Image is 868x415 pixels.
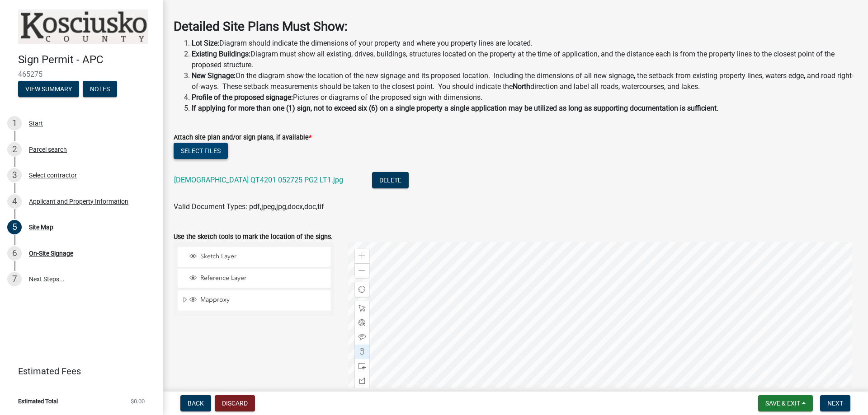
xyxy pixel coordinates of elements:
[198,252,327,261] span: Sketch Layer
[355,249,369,263] div: Zoom in
[177,245,331,314] ul: Layer List
[18,86,79,93] wm-modal-confirm: Summary
[174,234,333,240] label: Use the sketch tools to mark the location of the signs.
[181,296,188,305] span: Expand
[174,176,343,184] a: [DEMOGRAPHIC_DATA] QT4201 052725 PG2 LT1.jpg
[7,272,22,286] div: 7
[29,172,77,178] div: Select contractor
[355,282,369,297] div: Find my location
[355,263,369,278] div: Zoom out
[83,86,117,93] wm-modal-confirm: Notes
[765,400,800,407] span: Save & Exit
[188,400,204,407] span: Back
[7,116,22,131] div: 1
[83,81,117,97] button: Notes
[18,81,79,97] button: View Summary
[188,252,327,261] div: Sketch Layer
[29,198,128,205] div: Applicant and Property Information
[198,296,327,304] span: Mapproxy
[178,290,330,311] li: Mapproxy
[192,70,857,92] li: On the diagram show the location of the new signage and its proposed location. Including the dime...
[18,9,148,44] img: Kosciusko County, Indiana
[29,146,67,153] div: Parcel search
[192,71,236,80] strong: New Signage:
[180,395,211,411] button: Back
[7,168,22,182] div: 3
[131,398,145,404] span: $0.00
[192,49,857,70] li: Diagram must show all existing, drives, buildings, structures located on the property at the time...
[192,50,250,58] strong: Existing Buildings:
[29,250,73,256] div: On-Site Signage
[18,53,156,66] h4: Sign Permit - APC
[174,19,348,34] strong: Detailed Site Plans Must Show:
[178,247,330,267] li: Sketch Layer
[192,93,293,102] strong: Profile of the proposed signage:
[18,398,58,404] span: Estimated Total
[7,362,148,380] a: Estimated Fees
[215,395,255,411] button: Discard
[7,142,22,157] div: 2
[758,395,813,411] button: Save & Exit
[192,92,857,103] li: Pictures or diagrams of the proposed sign with dimensions.
[7,246,22,261] div: 6
[192,39,219,47] strong: Lot Size:
[192,104,718,112] strong: If applying for more than one (1) sign, not to exceed six (6) on a single property a single appli...
[174,135,311,141] label: Attach site plan and/or sign plans, if available
[827,400,843,407] span: Next
[174,143,228,159] button: Select files
[198,274,327,282] span: Reference Layer
[188,274,327,283] div: Reference Layer
[192,38,857,49] li: Diagram should indicate the dimensions of your property and where you property lines are located.
[7,220,22,234] div: 5
[372,172,409,188] button: Delete
[174,202,324,211] span: Valid Document Types: pdf,jpeg,jpg,docx,doc,tif
[820,395,850,411] button: Next
[29,120,43,126] div: Start
[178,269,330,289] li: Reference Layer
[7,194,22,209] div: 4
[188,296,327,305] div: Mapproxy
[18,70,145,79] span: 465275
[372,176,409,185] wm-modal-confirm: Delete Document
[513,82,530,91] strong: North
[29,224,53,230] div: Site Map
